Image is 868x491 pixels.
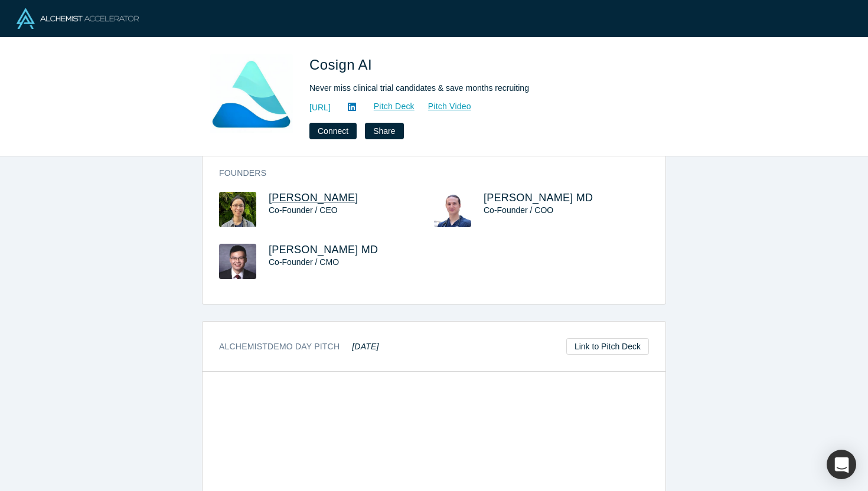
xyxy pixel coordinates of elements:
h3: Founders [219,167,632,179]
em: [DATE] [352,342,378,351]
a: [PERSON_NAME] [269,192,358,204]
a: [PERSON_NAME] MD [269,244,378,256]
img: Cosign AI's Logo [210,54,293,137]
img: Louie Cai MD's Profile Image [219,244,256,279]
span: Co-Founder / CMO [269,257,339,267]
img: Will Xie's Profile Image [219,192,256,227]
span: Co-Founder / CEO [269,205,338,215]
button: Share [365,123,403,139]
span: Cosign AI [309,57,376,73]
a: Link to Pitch Deck [566,338,649,355]
a: Pitch Deck [361,100,415,113]
img: Riya Fukui MD's Profile Image [434,192,471,227]
h3: Alchemist Demo Day Pitch [219,341,379,353]
div: Never miss clinical trial candidates & save months recruiting [309,82,640,94]
a: [PERSON_NAME] MD [484,192,593,204]
span: Co-Founder / COO [484,205,553,215]
img: Alchemist Logo [17,8,139,29]
a: Pitch Video [415,100,472,113]
a: [URL] [309,102,331,114]
button: Connect [309,123,357,139]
